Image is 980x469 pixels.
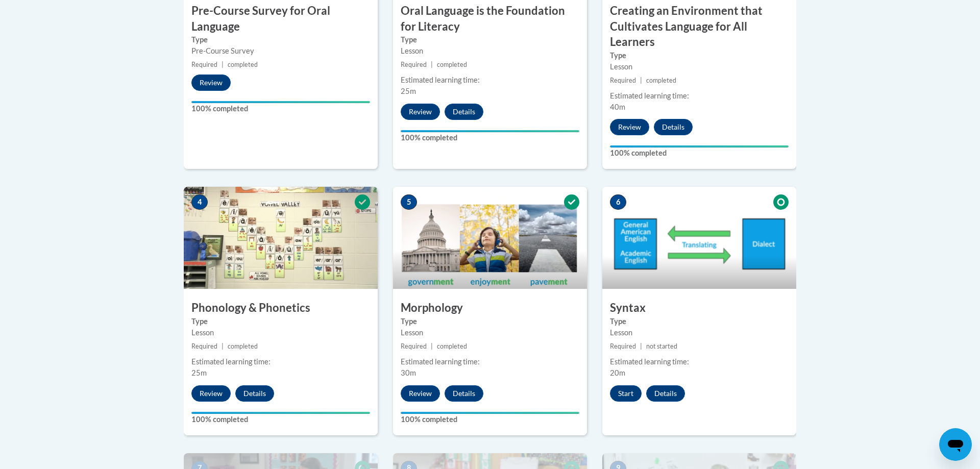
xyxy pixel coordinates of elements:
span: 25m [401,87,416,95]
label: 100% completed [191,103,370,114]
label: 100% completed [610,147,789,159]
h3: Creating an Environment that Cultivates Language for All Learners [602,3,796,50]
span: Required [610,77,636,84]
label: 100% completed [401,132,579,143]
div: Your progress [401,412,579,414]
span: Required [191,61,217,68]
span: completed [437,342,467,350]
h3: Phonology & Phonetics [184,300,378,316]
span: Required [401,61,427,68]
div: Lesson [610,327,789,338]
img: Course Image [184,187,378,289]
div: Your progress [610,145,789,147]
span: completed [437,61,467,68]
img: Course Image [602,187,796,289]
span: 6 [610,194,626,210]
iframe: Button to launch messaging window [939,428,972,461]
span: not started [646,342,677,350]
h3: Oral Language is the Foundation for Literacy [393,3,587,35]
div: Lesson [610,61,789,72]
div: Lesson [401,327,579,338]
label: Type [401,316,579,327]
button: Details [235,385,274,402]
span: 30m [401,368,416,377]
button: Review [191,385,231,402]
label: Type [191,34,370,45]
img: Course Image [393,187,587,289]
button: Details [445,104,483,120]
button: Review [401,104,440,120]
span: | [640,342,642,350]
span: completed [228,342,258,350]
label: Type [191,316,370,327]
label: Type [610,50,789,61]
button: Start [610,385,642,402]
div: Lesson [191,327,370,338]
button: Details [646,385,685,402]
span: Required [401,342,427,350]
span: | [222,342,224,350]
div: Your progress [191,101,370,103]
div: Estimated learning time: [191,356,370,367]
span: | [431,61,433,68]
label: 100% completed [401,414,579,425]
span: 20m [610,368,625,377]
div: Lesson [401,45,579,57]
h3: Morphology [393,300,587,316]
span: | [222,61,224,68]
div: Pre-Course Survey [191,45,370,57]
label: Type [401,34,579,45]
span: 5 [401,194,417,210]
span: | [640,77,642,84]
span: 25m [191,368,207,377]
span: completed [646,77,676,84]
button: Review [191,75,231,91]
div: Estimated learning time: [610,90,789,102]
span: Required [191,342,217,350]
button: Review [401,385,440,402]
h3: Syntax [602,300,796,316]
div: Your progress [191,412,370,414]
span: 4 [191,194,208,210]
button: Details [445,385,483,402]
div: Estimated learning time: [610,356,789,367]
button: Review [610,119,649,135]
h3: Pre-Course Survey for Oral Language [184,3,378,35]
div: Your progress [401,130,579,132]
label: 100% completed [191,414,370,425]
span: completed [228,61,258,68]
div: Estimated learning time: [401,75,579,86]
div: Estimated learning time: [401,356,579,367]
span: Required [610,342,636,350]
span: | [431,342,433,350]
button: Details [654,119,693,135]
label: Type [610,316,789,327]
span: 40m [610,103,625,111]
